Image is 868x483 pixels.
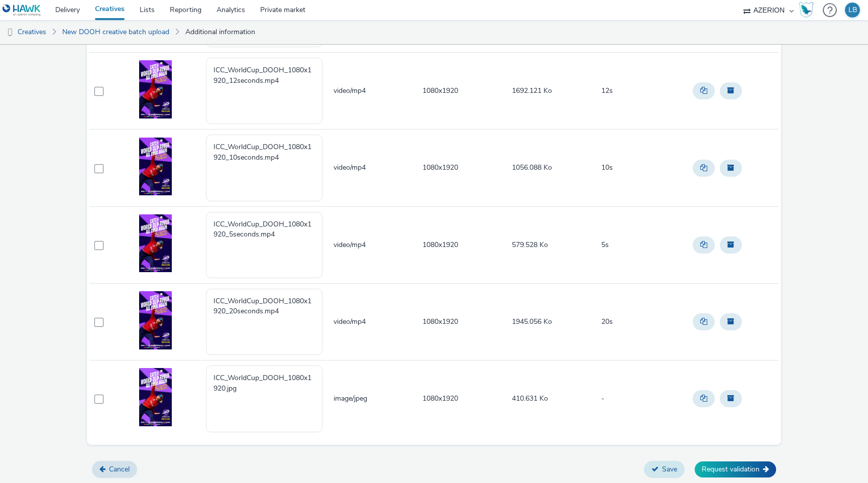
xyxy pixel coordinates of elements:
img: Preview [139,60,172,118]
img: dooh [5,28,15,38]
div: Duplicate [690,80,717,102]
a: New DOOH creative batch upload [57,20,174,44]
span: - [601,394,604,403]
span: video/mp4 [334,163,366,172]
span: 1056.088 Ko [512,163,552,172]
img: Preview [139,214,172,273]
span: 1692.121 Ko [512,86,552,95]
span: 1080x1920 [422,240,458,250]
span: video/mp4 [334,240,366,250]
textarea: ICC_WorldCup_DOOH_1080x1920_20seconds.mp4 [206,289,322,355]
button: Cancel [92,461,137,478]
span: 20s [601,317,613,326]
span: 410.631 Ko [512,394,548,403]
img: Preview [139,138,172,196]
div: Archive [717,388,744,410]
span: video/mp4 [334,86,366,95]
span: 1945.056 Ko [512,317,552,326]
span: 1080x1920 [422,317,458,326]
div: Archive [717,80,744,102]
span: video/mp4 [334,317,366,326]
div: Archive [717,157,744,179]
textarea: ICC_WorldCup_DOOH_1080x1920.jpg [206,366,322,432]
span: 1080x1920 [422,394,458,403]
span: 1080x1920 [422,86,458,95]
a: Hawk Academy [799,2,818,18]
div: Duplicate [690,234,717,256]
img: Preview [139,291,172,349]
span: 5s [601,240,609,250]
span: 12s [601,86,613,95]
img: Hawk Academy [799,2,814,18]
a: Additional information [180,20,260,44]
textarea: ICC_WorldCup_DOOH_1080x1920_12seconds.mp4 [206,58,322,124]
div: Duplicate [690,157,717,179]
textarea: ICC_WorldCup_DOOH_1080x1920_10seconds.mp4 [206,135,322,201]
textarea: ICC_WorldCup_DOOH_1080x1920_5seconds.mp4 [206,212,322,278]
button: Save [644,461,685,478]
span: 579.528 Ko [512,240,548,250]
div: Archive [717,311,744,333]
button: Request validation [695,461,776,477]
div: Archive [717,234,744,256]
div: Duplicate [690,311,717,333]
img: Preview [139,368,172,426]
div: Duplicate [690,388,717,410]
img: undefined Logo [3,4,41,17]
span: 10s [601,163,613,172]
span: 1080x1920 [422,163,458,172]
span: image/jpeg [334,394,367,403]
div: LB [848,3,857,18]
